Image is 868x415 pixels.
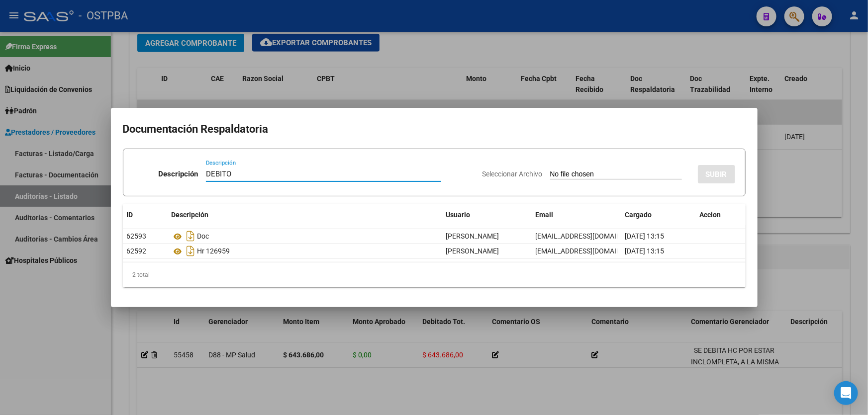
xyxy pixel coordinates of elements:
div: Hr 126959 [172,243,438,259]
span: [PERSON_NAME] [446,232,499,240]
span: SUBIR [706,170,727,179]
span: ID [127,211,133,219]
span: 62592 [127,247,147,255]
datatable-header-cell: ID [123,204,168,226]
div: 2 total [123,262,746,287]
span: Email [536,211,554,219]
i: Descargar documento [185,243,197,259]
i: Descargar documento [185,228,197,244]
span: 62593 [127,232,147,240]
span: [DATE] 13:15 [625,232,665,240]
button: SUBIR [698,165,735,183]
span: Usuario [446,211,471,219]
span: Cargado [625,211,652,219]
h2: Documentación Respaldatoria [123,120,746,139]
datatable-header-cell: Email [532,204,621,226]
datatable-header-cell: Usuario [442,204,532,226]
datatable-header-cell: Cargado [621,204,696,226]
span: [PERSON_NAME] [446,247,499,255]
span: Seleccionar Archivo [482,170,543,178]
div: Open Intercom Messenger [834,381,858,405]
span: Accion [700,211,721,219]
datatable-header-cell: Accion [696,204,746,226]
p: Descripción [158,168,198,180]
span: [DATE] 13:15 [625,247,665,255]
div: Doc [172,228,438,244]
span: [EMAIL_ADDRESS][DOMAIN_NAME] [536,247,646,255]
span: Descripción [172,211,209,219]
span: [EMAIL_ADDRESS][DOMAIN_NAME] [536,232,646,240]
datatable-header-cell: Descripción [168,204,442,226]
